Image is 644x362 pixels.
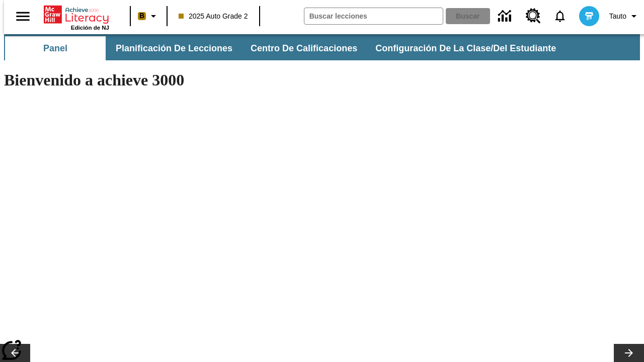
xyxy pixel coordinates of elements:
a: Centro de recursos, Se abrirá en una pestaña nueva. [520,3,547,30]
img: avatar image [579,6,599,26]
button: Centro de calificaciones [243,36,365,60]
div: Subbarra de navegación [4,34,640,60]
span: Configuración de la clase/del estudiante [375,43,556,54]
a: Portada [44,5,109,25]
h1: Bienvenido a achieve 3000 [4,71,439,89]
span: Edición de NJ [71,25,109,31]
a: Centro de información [492,3,520,30]
span: 2025 Auto Grade 2 [179,11,248,22]
a: Notificaciones [547,3,573,29]
button: Escoja un nuevo avatar [573,3,605,29]
span: B [139,10,144,22]
button: Abrir el menú lateral [8,2,38,31]
button: Configuración de la clase/del estudiante [367,36,564,60]
span: Tauto [609,11,626,22]
div: Subbarra de navegación [4,36,565,60]
span: Planificación de lecciones [116,43,232,54]
div: Portada [44,4,109,31]
button: Panel [5,36,106,60]
span: Panel [43,43,67,54]
button: Planificación de lecciones [108,36,240,60]
button: Boost El color de la clase es anaranjado claro. Cambiar el color de la clase. [134,7,164,25]
button: Carrusel de lecciones, seguir [614,344,644,362]
input: Buscar campo [304,8,443,24]
span: Centro de calificaciones [251,43,357,54]
button: Perfil/Configuración [605,7,644,25]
